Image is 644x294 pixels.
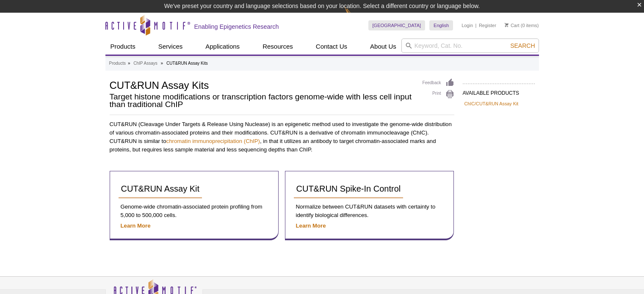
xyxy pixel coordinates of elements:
[110,120,454,154] p: CUT&RUN (Cleavage Under Targets & Release Using Nuclease) is an epigenetic method used to investi...
[294,203,445,220] p: Normalize between CUT&RUN datasets with certainty to identify biological differences.
[200,38,245,55] a: Applications
[119,180,202,198] a: CUT&RUN Assay Kit
[121,223,151,229] a: Learn More
[479,22,496,28] a: Register
[121,184,200,193] span: CUT&RUN Assay Kit
[128,61,130,66] li: »
[109,60,126,67] a: Products
[153,38,188,55] a: Services
[464,100,519,107] a: ChIC/CUT&RUN Assay Kit
[423,78,454,88] a: Feedback
[401,38,539,53] input: Keyword, Cat. No.
[505,20,539,30] li: (0 items)
[429,20,453,30] a: English
[463,83,535,99] h2: AVAILABLE PRODUCTS
[257,38,298,55] a: Resources
[345,6,367,26] img: Change Here
[166,61,208,66] li: CUT&RUN Assay Kits
[166,138,260,144] a: chromatin immunoprecipitation (ChIP)
[368,20,426,30] a: [GEOGRAPHIC_DATA]
[105,38,141,55] a: Products
[462,22,473,28] a: Login
[119,203,270,220] p: Genome-wide chromatin-associated protein profiling from 5,000 to 500,000 cells.
[161,61,163,66] li: »
[423,90,454,99] a: Print
[294,180,404,198] a: CUT&RUN Spike-In Control
[475,20,477,30] li: |
[133,60,158,67] a: ChIP Assays
[505,22,520,28] a: Cart
[296,184,401,193] span: CUT&RUN Spike-In Control
[194,23,279,30] h2: Enabling Epigenetics Research
[505,23,509,27] img: Your Cart
[110,78,414,91] h1: CUT&RUN Assay Kits
[311,38,352,55] a: Contact Us
[510,42,535,49] span: Search
[508,42,537,49] button: Search
[110,93,414,108] h2: Target histone modifications or transcription factors genome-wide with less cell input than tradi...
[365,38,401,55] a: About Us
[296,223,326,229] a: Learn More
